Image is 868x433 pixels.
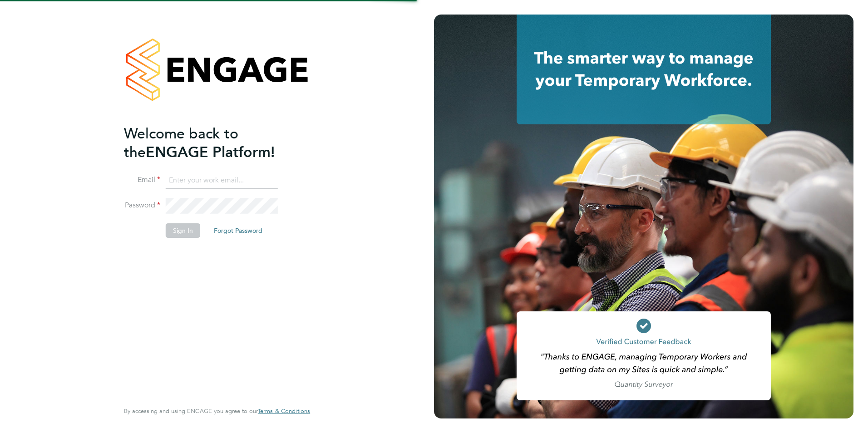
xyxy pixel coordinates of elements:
[124,201,160,210] label: Password
[166,223,200,238] button: Sign In
[258,408,310,415] a: Terms & Conditions
[124,125,238,161] span: Welcome back to the
[124,124,301,162] h2: ENGAGE Platform!
[166,172,278,189] input: Enter your work email...
[124,407,310,415] span: By accessing and using ENGAGE you agree to our
[207,223,270,238] button: Forgot Password
[124,175,160,185] label: Email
